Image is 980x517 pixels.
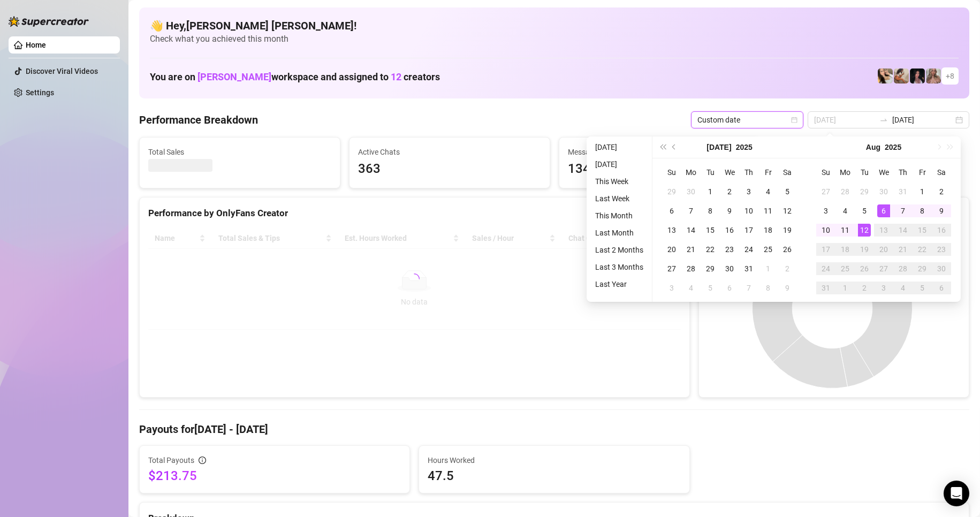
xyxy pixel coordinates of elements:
[778,278,797,298] td: 2025-08-09
[758,278,778,298] td: 2025-08-08
[874,163,893,182] th: We
[916,224,929,237] div: 15
[855,278,874,298] td: 2025-09-02
[877,243,890,256] div: 20
[858,262,871,275] div: 26
[685,224,697,237] div: 14
[742,262,755,275] div: 31
[916,204,929,217] div: 8
[855,240,874,259] td: 2025-08-19
[916,185,929,198] div: 1
[932,259,951,278] td: 2025-08-30
[894,69,909,83] img: Kayla (@kaylathaylababy)
[591,175,648,188] li: This Week
[685,185,697,198] div: 30
[835,221,855,240] td: 2025-08-11
[816,201,835,221] td: 2025-08-03
[816,240,835,259] td: 2025-08-17
[742,282,755,294] div: 7
[665,224,678,237] div: 13
[946,70,954,82] span: + 8
[778,221,797,240] td: 2025-07-19
[662,221,681,240] td: 2025-07-13
[866,136,880,158] button: Choose a month
[916,243,929,256] div: 22
[819,243,832,256] div: 17
[701,163,720,182] th: Tu
[819,224,832,237] div: 10
[568,146,751,158] span: Messages Sent
[681,259,701,278] td: 2025-07-28
[819,282,832,294] div: 31
[874,201,893,221] td: 2025-08-06
[835,182,855,201] td: 2025-07-28
[26,41,46,49] a: Home
[148,454,194,466] span: Total Payouts
[739,259,758,278] td: 2025-07-31
[839,262,852,275] div: 25
[935,224,948,237] div: 16
[913,259,932,278] td: 2025-08-29
[932,163,951,182] th: Sa
[139,422,969,437] h4: Payouts for [DATE] - [DATE]
[897,185,909,198] div: 31
[409,273,420,284] span: loading
[835,163,855,182] th: Mo
[897,204,909,217] div: 7
[723,243,736,256] div: 23
[781,262,794,275] div: 2
[879,116,888,124] span: swap-right
[762,224,774,237] div: 18
[893,240,913,259] td: 2025-08-21
[662,259,681,278] td: 2025-07-27
[910,69,925,83] img: Baby (@babyyyybellaa)
[835,278,855,298] td: 2025-09-01
[879,116,888,124] span: to
[665,243,678,256] div: 20
[720,221,739,240] td: 2025-07-16
[858,204,871,217] div: 5
[893,221,913,240] td: 2025-08-14
[893,182,913,201] td: 2025-07-31
[685,204,697,217] div: 7
[591,158,648,171] li: [DATE]
[704,282,717,294] div: 5
[858,243,871,256] div: 19
[591,209,648,222] li: This Month
[665,262,678,275] div: 27
[935,262,948,275] div: 30
[701,259,720,278] td: 2025-07-29
[839,243,852,256] div: 18
[932,278,951,298] td: 2025-09-06
[591,141,648,154] li: [DATE]
[681,240,701,259] td: 2025-07-21
[701,201,720,221] td: 2025-07-08
[932,240,951,259] td: 2025-08-23
[665,282,678,294] div: 3
[932,201,951,221] td: 2025-08-09
[742,243,755,256] div: 24
[855,182,874,201] td: 2025-07-29
[855,221,874,240] td: 2025-08-12
[877,185,890,198] div: 30
[742,185,755,198] div: 3
[893,278,913,298] td: 2025-09-04
[736,136,753,158] button: Choose a year
[816,278,835,298] td: 2025-08-31
[758,221,778,240] td: 2025-07-18
[358,146,541,158] span: Active Chats
[892,114,953,126] input: End date
[819,204,832,217] div: 3
[935,185,948,198] div: 2
[665,185,678,198] div: 29
[819,185,832,198] div: 27
[858,282,871,294] div: 2
[778,240,797,259] td: 2025-07-26
[706,136,731,158] button: Choose a month
[835,201,855,221] td: 2025-08-04
[877,204,890,217] div: 6
[758,240,778,259] td: 2025-07-25
[9,16,89,27] img: logo-BBDzfeDw.svg
[932,182,951,201] td: 2025-08-02
[835,259,855,278] td: 2025-08-25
